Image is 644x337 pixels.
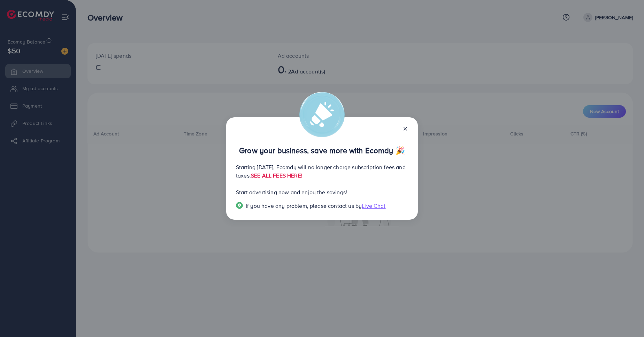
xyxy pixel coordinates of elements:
[236,188,408,196] p: Start advertising now and enjoy the savings!
[236,146,408,155] p: Grow your business, save more with Ecomdy 🎉
[362,202,385,210] span: Live Chat
[236,163,408,180] p: Starting [DATE], Ecomdy will no longer charge subscription fees and taxes.
[251,172,302,179] a: SEE ALL FEES HERE!
[236,202,243,209] img: Popup guide
[299,92,345,137] img: alert
[246,202,362,210] span: If you have any problem, please contact us by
